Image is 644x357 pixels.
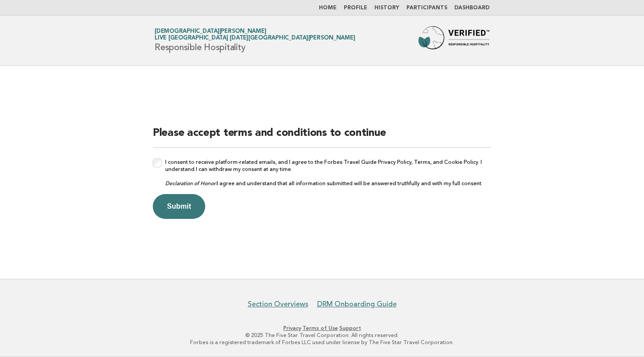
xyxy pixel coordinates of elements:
a: Home [319,5,337,11]
img: Forbes Travel Guide [418,26,489,55]
p: © 2025 The Five Star Travel Corporation. All rights reserved. [50,332,594,339]
button: Submit [153,194,205,219]
a: History [374,5,399,11]
p: Forbes is a registered trademark of Forbes LLC used under license by The Five Star Travel Corpora... [50,339,594,346]
h1: Responsible Hospitality [155,29,355,52]
a: Participants [406,5,447,11]
span: Live [GEOGRAPHIC_DATA] [DATE][GEOGRAPHIC_DATA][PERSON_NAME] [155,36,355,41]
label: I consent to receive platform-related emails, and I agree to the Forbes Travel Guide Privacy Poli... [165,159,491,187]
a: Support [339,325,361,331]
em: Declaration of Honor: [165,180,217,186]
a: Profile [344,5,367,11]
p: · · [50,325,594,332]
a: Section Overviews [248,300,308,309]
a: [DEMOGRAPHIC_DATA][PERSON_NAME]Live [GEOGRAPHIC_DATA] [DATE][GEOGRAPHIC_DATA][PERSON_NAME] [155,28,355,41]
a: Dashboard [454,5,489,11]
a: DRM Onboarding Guide [317,300,397,309]
h2: Please accept terms and conditions to continue [153,126,491,148]
a: Privacy [283,325,301,331]
a: Terms of Use [302,325,338,331]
